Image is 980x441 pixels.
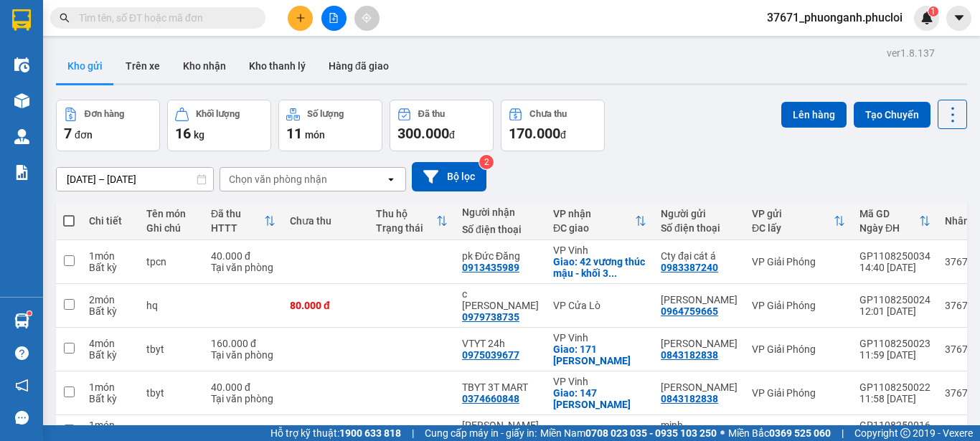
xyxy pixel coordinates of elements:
div: 14:40 [DATE] [859,262,930,273]
span: món [305,129,325,141]
div: thảo quỳnh [661,294,738,305]
div: VTYT 24h [462,338,539,349]
div: Tên món [146,208,197,219]
div: Số điện thoại [661,222,738,234]
span: 1 [930,6,936,16]
div: Mã GD [859,208,919,219]
span: đơn [75,129,93,141]
span: | [842,425,844,441]
span: Hỗ trợ kỹ thuật: [270,425,401,441]
div: HTTT [211,222,264,234]
span: 16 [175,125,191,142]
div: 40.000 đ [211,381,275,393]
input: Select a date range. [57,168,213,191]
div: Đã thu [418,109,445,119]
div: c kiều lê [462,288,539,311]
div: Bất kỳ [89,393,132,404]
div: Khối lượng [196,109,240,119]
div: GP1108250034 [859,250,930,262]
button: Số lượng11món [278,100,382,151]
div: 160.000 đ [211,338,275,349]
img: logo-vxr [12,9,31,31]
img: warehouse-icon [14,313,29,328]
button: Kho gửi [56,49,114,83]
span: Miền Bắc [728,425,831,441]
strong: 1900 633 818 [339,427,401,439]
div: Tại văn phòng [211,262,275,273]
div: TBYT 3T MART [462,381,539,393]
span: plus [296,13,306,23]
img: warehouse-icon [14,57,29,72]
span: search [60,13,70,23]
sup: 1 [928,6,938,16]
div: 1 món [89,381,132,393]
div: Bất kỳ [89,262,132,273]
sup: 1 [27,311,32,316]
button: Kho nhận [171,49,237,83]
button: Bộ lọc [412,162,486,191]
div: VP nhận [553,208,635,219]
th: Toggle SortBy [369,202,455,240]
div: 2 món [89,294,132,305]
button: plus [288,6,313,31]
div: VP Giải Phóng [752,387,845,399]
div: Người gửi [661,208,738,219]
button: Kho thanh lý [237,49,317,83]
div: Đơn hàng [85,109,124,119]
div: gia hưng [661,381,738,393]
div: VP Giải Phóng [752,425,845,437]
div: hq [146,300,197,311]
span: 300.000 [397,125,449,142]
button: Chưa thu170.000đ [501,100,605,151]
div: 40.000 đ [290,425,362,437]
img: warehouse-icon [14,129,29,144]
div: Trạng thái [376,222,436,234]
button: aim [354,6,380,31]
th: Toggle SortBy [745,202,852,240]
span: đ [560,129,566,141]
span: kg [194,129,204,141]
div: Chưa thu [290,215,362,227]
div: 0843182838 [661,349,718,361]
div: Bất kỳ [89,305,132,317]
div: ver 1.8.137 [887,45,935,61]
button: Hàng đã giao [317,49,400,83]
div: Bất kỳ [89,349,132,361]
div: Đã thu [211,208,264,219]
div: Cty đại cát á [661,250,738,262]
div: 0843182838 [661,393,718,404]
div: VP Giải Phóng [752,343,845,355]
div: 1 món [89,250,132,262]
span: 11 [286,125,302,142]
span: Miền Nam [540,425,717,441]
div: tbyt [146,387,197,399]
div: VP Giải Phóng [752,256,845,267]
div: 80.000 đ [290,300,362,311]
div: 0983387240 [661,262,718,273]
span: copyright [900,428,910,438]
div: Người nhận [462,207,539,218]
span: question-circle [15,346,29,360]
button: Đã thu300.000đ [390,100,494,151]
div: Thu hộ [376,208,436,219]
div: Số điện thoại [462,224,539,235]
button: Khối lượng16kg [167,100,271,151]
div: 1 món [89,419,132,431]
span: message [15,411,29,425]
div: VP gửi [752,208,834,219]
img: solution-icon [14,165,29,180]
button: caret-down [946,6,971,31]
div: Tại văn phòng [211,349,275,361]
div: Giao: 147 Nguyễn Phong Sắc [553,387,646,410]
strong: 0708 023 035 - 0935 103 250 [585,427,717,439]
div: sắt [146,425,197,437]
div: ĐC giao [553,222,635,234]
button: Đơn hàng7đơn [56,100,160,151]
div: 0374660848 [462,393,519,404]
div: Chưa thu [529,109,567,119]
div: VP Cửa Lò [553,300,646,311]
div: Số lượng [307,109,344,119]
span: caret-down [953,11,966,24]
div: ĐC lấy [752,222,834,234]
img: warehouse-icon [14,93,29,108]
